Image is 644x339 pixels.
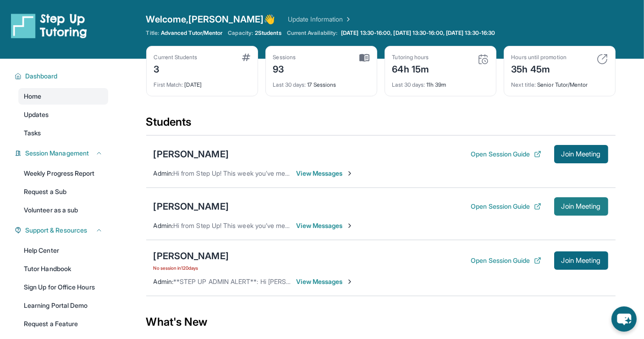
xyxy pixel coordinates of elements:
[554,145,608,163] button: Join Meeting
[392,54,429,61] div: Tutoring hours
[561,204,601,209] span: Join Meeting
[154,76,250,89] div: [DATE]
[25,226,87,235] span: Support & Resources
[18,202,108,218] a: Volunteer as a sub
[154,264,229,272] span: No session in 120 days
[173,222,491,229] span: Hi from Step Up! This week you’ve met for 34 minutes and this month you’ve met for 7 hours. Happy...
[297,221,354,230] span: View Messages
[18,165,108,182] a: Weekly Progress Report
[154,81,183,88] span: First Match :
[273,54,296,61] div: Sessions
[24,128,41,138] span: Tasks
[471,202,541,211] button: Open Session Guide
[554,197,608,216] button: Join Meeting
[24,92,41,101] span: Home
[154,200,229,213] div: [PERSON_NAME]
[611,306,637,332] button: chat-button
[255,29,281,37] span: 2 Students
[597,54,608,65] img: card
[392,81,425,88] span: Last 30 days :
[146,115,616,135] div: Students
[18,297,108,314] a: Learning Portal Demo
[346,170,353,177] img: Chevron-Right
[359,54,369,62] img: card
[18,88,108,105] a: Home
[343,15,352,24] img: Chevron Right
[273,61,296,76] div: 93
[471,150,541,159] button: Open Session Guide
[297,169,354,178] span: View Messages
[146,29,159,37] span: Title:
[346,278,353,285] img: Chevron-Right
[154,250,229,262] div: [PERSON_NAME]
[18,316,108,332] a: Request a Feature
[154,61,198,76] div: 3
[154,169,173,177] span: Admin :
[161,29,222,37] span: Advanced Tutor/Mentor
[22,72,103,81] button: Dashboard
[242,54,250,61] img: card
[341,29,495,37] span: [DATE] 13:30-16:00, [DATE] 13:30-16:00, [DATE] 13:30-16:30
[22,149,103,158] button: Session Management
[173,169,492,177] span: Hi from Step Up! This week you’ve met for 44 minutes and this month you’ve met for 6 hours. Happy...
[512,81,536,88] span: Next title :
[561,151,601,157] span: Join Meeting
[346,222,353,229] img: Chevron-Right
[25,72,58,81] span: Dashboard
[24,110,49,119] span: Updates
[18,242,108,259] a: Help Center
[154,54,198,61] div: Current Students
[392,61,429,76] div: 64h 15m
[512,61,567,76] div: 35h 45m
[154,148,229,161] div: [PERSON_NAME]
[287,29,337,37] span: Current Availability:
[478,54,489,65] img: card
[554,251,608,270] button: Join Meeting
[18,106,108,123] a: Updates
[297,277,354,286] span: View Messages
[18,125,108,141] a: Tasks
[146,13,275,26] span: Welcome, [PERSON_NAME] 👋
[18,183,108,200] a: Request a Sub
[154,278,173,285] span: Admin :
[471,256,541,265] button: Open Session Guide
[339,29,497,37] a: [DATE] 13:30-16:00, [DATE] 13:30-16:00, [DATE] 13:30-16:30
[228,29,253,37] span: Capacity:
[273,81,306,88] span: Last 30 days :
[512,54,567,61] div: Hours until promotion
[273,76,369,89] div: 17 Sessions
[561,258,601,263] span: Join Meeting
[392,76,489,89] div: 11h 39m
[22,226,103,235] button: Support & Resources
[288,15,352,24] a: Update Information
[512,76,608,89] div: Senior Tutor/Mentor
[18,279,108,295] a: Sign Up for Office Hours
[25,149,89,158] span: Session Management
[154,222,173,229] span: Admin :
[18,261,108,277] a: Tutor Handbook
[11,13,87,39] img: logo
